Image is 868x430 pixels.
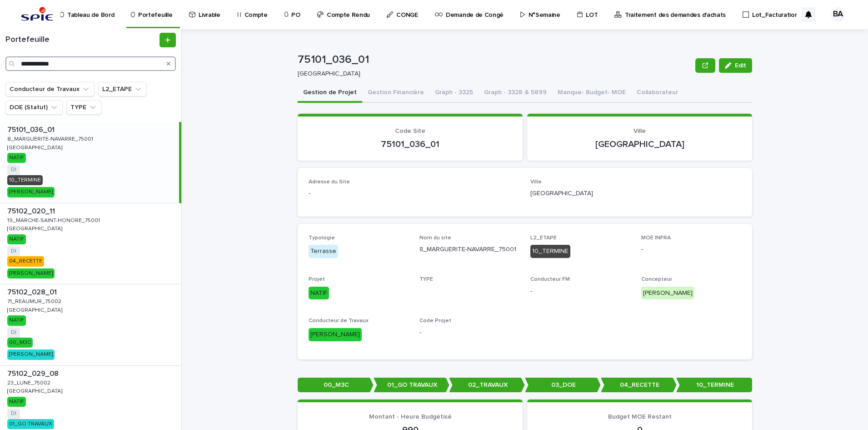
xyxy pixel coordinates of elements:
div: [PERSON_NAME] [7,268,55,278]
p: 23_LUNE_75002 [7,378,52,386]
span: MOE INFRA [641,235,671,241]
span: Typologie [309,235,335,241]
a: DI [11,248,16,254]
div: [PERSON_NAME] [7,187,55,197]
span: Nom du site [419,235,451,241]
p: [GEOGRAPHIC_DATA] [7,305,64,314]
p: 10_TERMINE [676,378,752,393]
span: Conducteur FM [530,277,570,282]
button: Collaborateur [631,84,683,103]
span: Budget MOE Restant [608,414,672,420]
img: svstPd6MQfCT1uX1QGkG [18,5,56,24]
button: Gestion de Projet [298,84,362,103]
div: [PERSON_NAME] [309,328,362,341]
div: [PERSON_NAME] [641,287,694,300]
button: Conducteur de Travaux [5,82,95,96]
p: [GEOGRAPHIC_DATA] [530,189,741,198]
a: DI [11,329,16,336]
span: Conducteur de Travaux [309,318,369,324]
div: NATIF [7,234,26,244]
p: [GEOGRAPHIC_DATA] [298,70,688,78]
p: - [530,287,630,296]
div: NATIF [309,287,329,300]
div: 00_M3C [7,338,33,348]
button: Gestion Financière [362,84,429,103]
button: Graph - 3325 [429,84,479,103]
button: TYPE [66,100,101,115]
div: 01_GO TRAVAUX [7,419,54,429]
a: DI [11,410,16,417]
div: NATIF [7,153,26,163]
button: Manque- Budget- MOE [552,84,631,103]
button: DOE (Statut) [5,100,63,115]
input: Search [5,56,176,71]
p: 75101_036_01 [298,53,692,66]
span: Adresse du Site [309,179,350,185]
div: 10_TERMINE [7,175,43,185]
div: Terrasse [309,245,338,258]
span: Projet [309,277,325,282]
span: L2_ETAPE [530,235,557,241]
span: Code Projet [419,318,451,324]
p: 75102_020_11 [7,205,57,216]
span: Edit [735,62,746,69]
p: 01_GO TRAVAUX [374,378,449,393]
div: [PERSON_NAME] [7,349,55,359]
button: Edit [719,58,752,73]
p: 8_MARGUERITE-NAVARRE_75001 [7,134,95,142]
div: NATIF [7,315,26,325]
p: 19_MARCHE-SAINT-HONORE_75001 [7,216,102,224]
span: Ville [530,179,542,185]
p: 8_MARGUERITE-NAVARRE_75001 [419,245,519,254]
div: 04_RECETTE [7,256,44,266]
p: 75101_036_01 [309,139,512,150]
p: 75101_036_01 [7,124,56,134]
h1: Portefeuille [5,35,158,45]
p: 75102_029_08 [7,368,60,378]
div: NATIF [7,397,26,407]
button: Graph - 3328 & 5899 [479,84,552,103]
div: 10_TERMINE [530,245,570,258]
span: Montant - Heure Budgétisé [369,414,452,420]
p: 75102_028_01 [7,286,59,297]
span: Code Site [395,128,425,134]
p: 03_DOE [525,378,601,393]
p: - [309,189,519,198]
p: [GEOGRAPHIC_DATA] [7,143,64,151]
p: 00_M3C [298,378,374,393]
span: TYPE [419,277,433,282]
a: DI [11,167,16,173]
p: 02_TRAVAUX [449,378,525,393]
p: 71_REAUMUR_75002 [7,297,63,305]
div: BA [831,7,845,22]
button: L2_ETAPE [98,82,147,96]
span: Concepteur [641,277,672,282]
span: Ville [634,128,646,134]
p: 04_RECETTE [601,378,677,393]
p: - [419,328,519,338]
p: - [641,245,741,254]
p: [GEOGRAPHIC_DATA] [538,139,741,150]
p: [GEOGRAPHIC_DATA] [7,224,64,232]
p: [GEOGRAPHIC_DATA] [7,386,64,395]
